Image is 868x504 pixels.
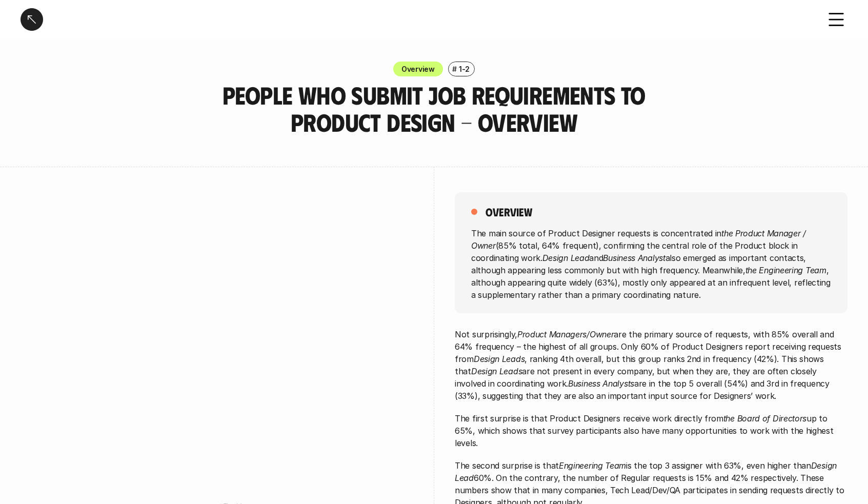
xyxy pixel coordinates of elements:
[486,205,532,218] font: overview
[471,265,833,299] font: , although appearing quite widely (63%), mostly only appeared at an infrequent level, reflecting ...
[723,413,806,424] font: the Board of Directors
[471,228,721,238] font: The main source of Product Designer requests is concentrated in
[603,252,665,263] font: Business Analyst
[559,460,626,471] font: Engineering Team
[455,354,826,376] font: , ranking 4th overall, but this group ranks 2nd in frequency (42%). This shows that
[626,460,811,471] font: is the top 3 assigner with 63%, even higher than
[455,378,832,401] font: are in the top 5 overall (54%) and 3rd in frequency (33%), suggesting that they are also an impor...
[471,240,800,263] font: (85% total, 64% frequent), confirming the central role of the Product block in coordinating work.
[455,366,819,389] font: are not present in every company, but when they are, they are often closely involved in coordinat...
[455,460,559,471] font: The second surprise is that
[471,228,809,250] font: the Product Manager / Owner
[21,192,413,500] iframe: Interactive or visual content
[474,354,524,364] font: Design Leads
[471,366,522,376] font: Design Leads
[401,65,435,73] font: Overview
[455,329,843,364] font: are the primary source of requests, with 85% overall and 64% frequency – the highest of all group...
[542,252,590,263] font: Design Lead
[455,413,836,448] font: up to 65%, which shows that survey participants also have many opportunities to work with the hig...
[517,329,614,339] font: Product Managers/Owner
[455,329,517,339] font: Not surprisingly,
[568,378,634,389] font: Business Analysts
[452,65,457,73] font: #
[589,252,603,263] font: and
[745,265,826,275] font: the Engineering Team
[223,79,651,137] font: People who submit job requirements to Product Design - Overview
[459,65,470,73] font: 1-2
[471,252,809,275] font: also emerged as important contacts, although appearing less commonly but with high frequency. Mea...
[455,413,723,424] font: The first surprise is that Product Designers receive work directly from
